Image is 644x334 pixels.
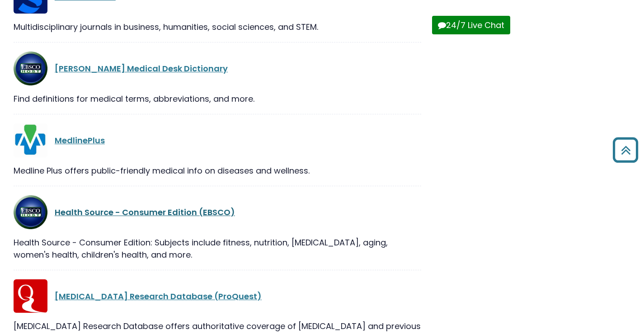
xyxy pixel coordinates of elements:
[55,291,262,302] a: [MEDICAL_DATA] Research Database (ProQuest)
[432,16,510,34] button: 24/7 Live Chat
[55,63,228,74] a: [PERSON_NAME] Medical Desk Dictionary
[14,21,421,33] div: Multidisciplinary journals in business, humanities, social sciences, and STEM.
[14,93,421,105] div: Find definitions for medical terms, abbreviations, and more.
[609,141,642,158] a: Back to Top
[55,135,105,146] a: MedlinePlus
[55,207,235,218] a: Health Source - Consumer Edition (EBSCO)
[14,165,421,177] div: Medline Plus offers public-friendly medical info on diseases and wellness.
[14,236,421,261] div: Health Source - Consumer Edition: Subjects include fitness, nutrition, [MEDICAL_DATA], aging, wom...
